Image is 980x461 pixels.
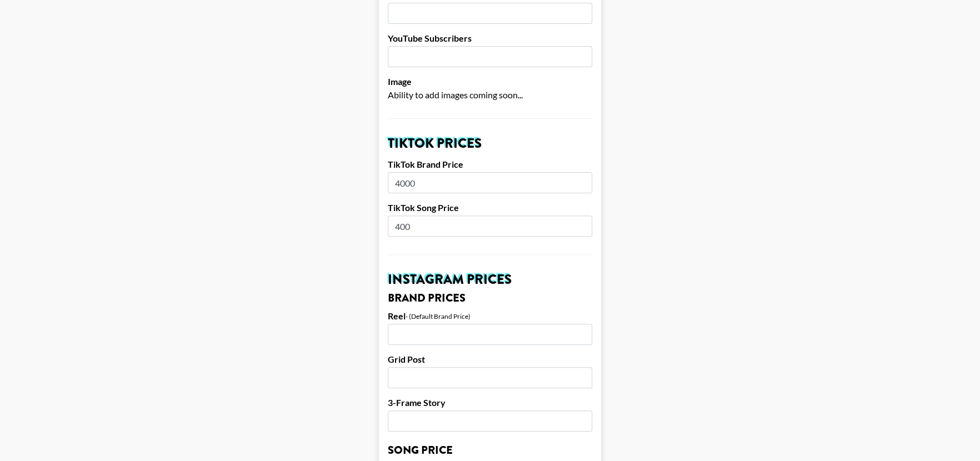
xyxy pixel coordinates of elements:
[388,159,592,170] label: TikTok Brand Price
[388,33,592,44] label: YouTube Subscribers
[388,293,592,304] h3: Brand Prices
[388,354,592,365] label: Grid Post
[388,445,592,456] h3: Song Price
[388,89,523,100] span: Ability to add images coming soon...
[388,76,592,87] label: Image
[406,312,471,320] div: - (Default Brand Price)
[388,273,592,286] h2: Instagram Prices
[388,397,592,408] label: 3-Frame Story
[388,137,592,150] h2: TikTok Prices
[388,310,406,322] label: Reel
[388,202,592,213] label: TikTok Song Price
